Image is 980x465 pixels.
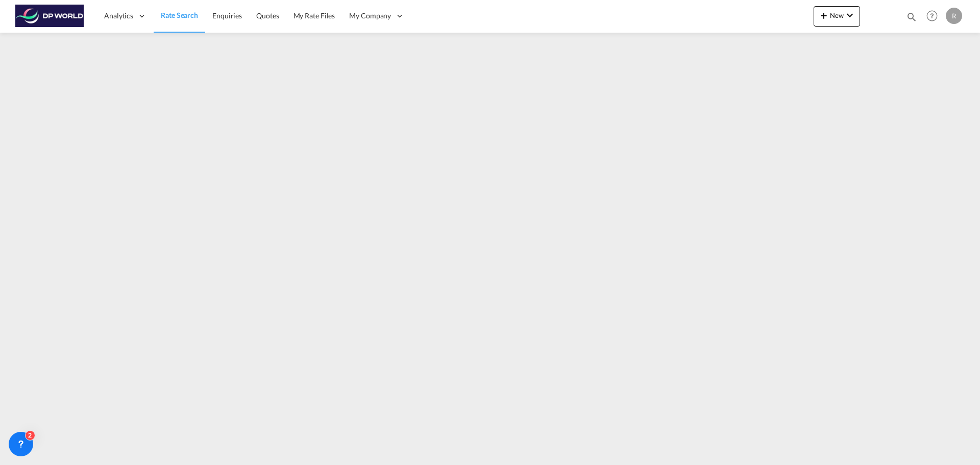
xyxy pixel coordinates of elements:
[818,9,830,21] md-icon: icon-plus 400-fg
[923,7,941,25] span: Help
[844,9,856,21] md-icon: icon-chevron-down
[814,6,860,27] button: icon-plus 400-fgNewicon-chevron-down
[256,11,279,20] span: Quotes
[349,11,391,21] span: My Company
[923,7,946,26] div: Help
[906,11,917,27] div: icon-magnify
[212,11,242,20] span: Enquiries
[104,11,133,21] span: Analytics
[161,11,198,19] span: Rate Search
[906,11,917,22] md-icon: icon-magnify
[293,11,335,20] span: My Rate Files
[946,8,962,24] div: R
[15,5,84,28] img: c08ca190194411f088ed0f3ba295208c.png
[818,11,856,19] span: New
